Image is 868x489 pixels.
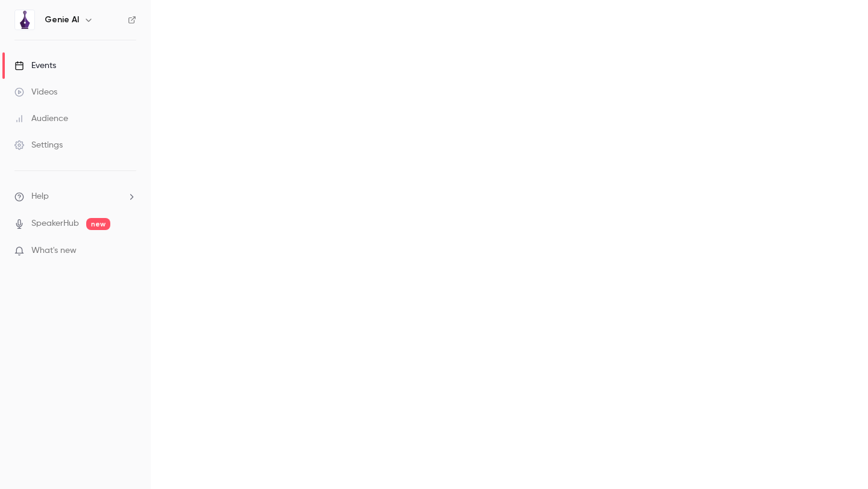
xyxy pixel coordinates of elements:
div: Audience [14,113,68,125]
img: Genie AI [15,10,34,30]
span: What's new [31,244,77,257]
li: help-dropdown-opener [14,190,136,203]
span: new [86,218,110,230]
div: Videos [14,86,57,98]
h6: Genie AI [45,14,79,26]
span: Help [31,190,49,203]
div: Settings [14,139,63,151]
div: Events [14,60,56,72]
a: SpeakerHub [31,217,79,230]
